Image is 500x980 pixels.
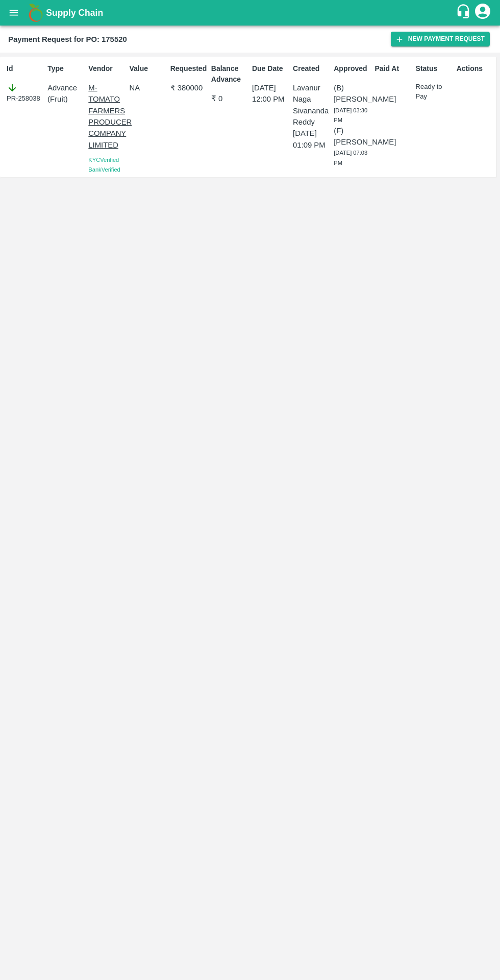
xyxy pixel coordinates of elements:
span: [DATE] 03:30 PM [334,107,367,124]
p: Due Date [252,63,289,74]
a: Supply Chain [46,6,456,20]
p: Paid At [374,63,411,74]
p: (B) [PERSON_NAME] [334,82,370,105]
div: PR-258038 [7,82,43,104]
button: New Payment Request [391,32,490,46]
p: [DATE] 12:00 PM [252,82,289,105]
p: Lavanur Naga Sivananda Reddy [293,82,330,128]
p: ₹ 380000 [170,82,207,93]
p: Id [7,63,43,74]
p: Requested [170,63,207,74]
div: account of current user [473,2,492,23]
p: Advance [47,82,84,93]
button: open drawer [2,1,26,25]
p: M-TOMATO FARMERS PRODUCER COMPANY LIMITED [88,82,125,151]
p: Status [416,63,453,74]
span: KYC Verified [88,157,119,163]
p: Balance Advance [211,63,248,85]
div: customer-support [456,4,473,22]
b: Supply Chain [46,8,103,18]
p: Created [293,63,330,74]
p: Approved [334,63,370,74]
p: ₹ 0 [211,93,248,104]
span: [DATE] 07:03 PM [334,150,367,166]
p: [DATE] 01:09 PM [293,128,330,151]
span: Bank Verified [88,166,120,173]
p: Vendor [88,63,125,74]
b: Payment Request for PO: 175520 [8,35,127,43]
p: Type [47,63,84,74]
p: Value [129,63,166,74]
p: NA [129,82,166,93]
p: Actions [457,63,493,74]
p: (F) [PERSON_NAME] [334,125,370,148]
p: ( Fruit ) [47,93,84,105]
img: logo [26,3,46,23]
p: Ready to Pay [416,82,453,101]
